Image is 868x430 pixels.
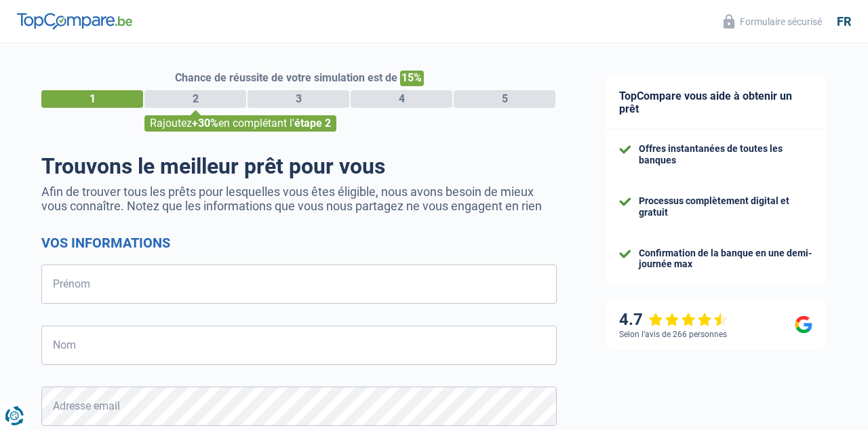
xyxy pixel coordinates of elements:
[144,115,336,132] div: Rajoutez en complétant l'
[454,90,555,108] div: 5
[619,310,728,330] div: 4.7
[41,90,143,108] div: 1
[606,76,826,130] div: TopCompare vous aide à obtenir un prêt
[192,117,218,130] span: +30%
[41,184,557,213] p: Afin de trouver tous les prêts pour lesquelles vous êtes éligible, nous avons besoin de mieux vou...
[639,195,812,218] div: Processus complètement digital et gratuit
[400,71,424,86] span: 15%
[715,10,830,33] button: Formulaire sécurisé
[41,235,557,251] h2: Vos informations
[17,13,132,29] img: TopCompare Logo
[248,90,349,108] div: 3
[639,248,812,271] div: Confirmation de la banque en une demi-journée max
[294,117,331,130] span: étape 2
[144,90,246,108] div: 2
[41,153,557,179] h1: Trouvons le meilleur prêt pour vous
[175,71,397,84] span: Chance de réussite de votre simulation est de
[619,330,727,339] div: Selon l’avis de 266 personnes
[837,14,851,29] div: fr
[351,90,452,108] div: 4
[639,143,812,166] div: Offres instantanées de toutes les banques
